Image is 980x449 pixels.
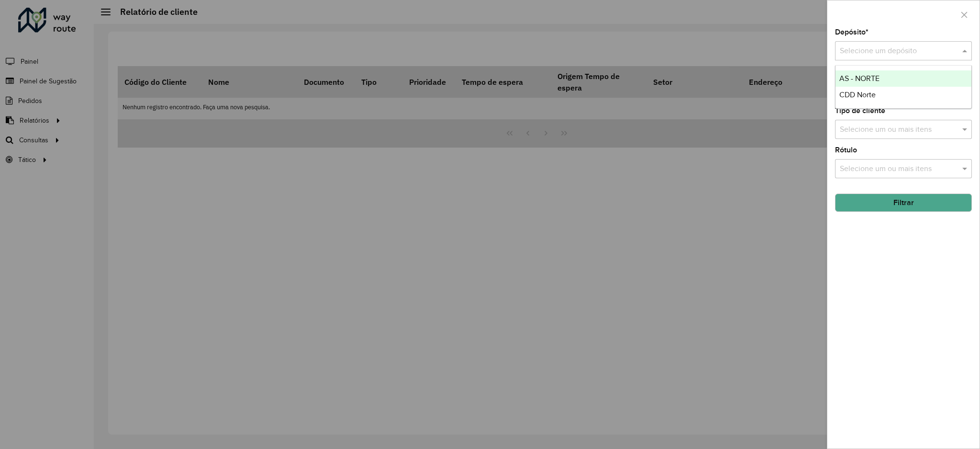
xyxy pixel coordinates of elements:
button: Filtrar [835,194,972,212]
ng-dropdown-panel: Options list [835,65,972,109]
span: AS - NORTE [839,74,880,82]
label: Rótulo [835,144,857,156]
span: CDD Norte [839,91,876,99]
label: Depósito [835,26,869,38]
label: Tipo de cliente [835,105,885,116]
